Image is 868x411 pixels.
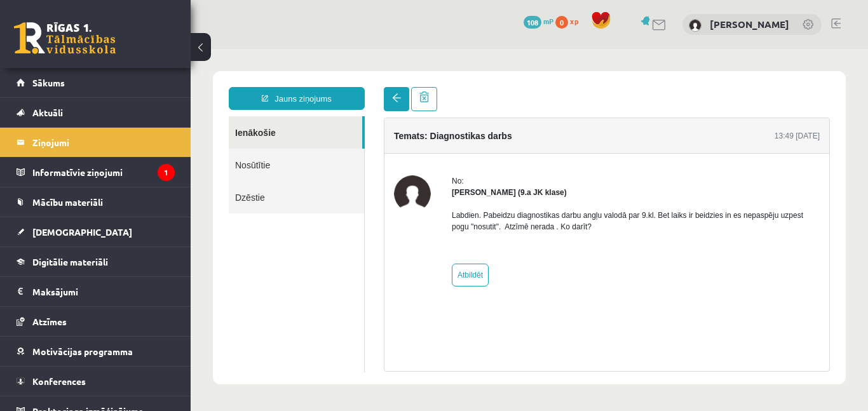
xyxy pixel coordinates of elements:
span: Atzīmes [32,316,67,327]
span: Konferences [32,375,86,387]
span: mP [543,16,553,26]
a: Digitālie materiāli [17,247,175,276]
a: Maksājumi [17,277,175,306]
a: Motivācijas programma [17,337,175,366]
div: No: [261,126,629,138]
span: Digitālie materiāli [32,256,108,267]
div: 13:49 [DATE] [584,81,629,93]
img: Artjoms Keržajevs [203,126,240,163]
legend: Maksājumi [32,277,175,306]
i: 1 [158,164,175,181]
strong: [PERSON_NAME] (9.a JK klase) [261,139,376,148]
a: Atbildēt [261,215,298,238]
a: Sākums [17,68,175,97]
a: Nosūtītie [38,100,173,132]
span: 108 [524,16,541,29]
span: Aktuāli [32,107,63,118]
a: Rīgas 1. Tālmācības vidusskola [14,22,116,54]
span: Mācību materiāli [32,196,103,208]
span: xp [570,16,578,26]
a: Atzīmes [17,307,175,336]
a: Ziņojumi [17,128,175,157]
a: Mācību materiāli [17,187,175,217]
p: Labdien. Pabeidzu diagnostikas darbu angļu valodā par 9.kl. Bet laiks ir beidzies in es nepaspēju... [261,161,629,184]
legend: Informatīvie ziņojumi [32,158,175,187]
a: Dzēstie [38,132,173,165]
a: 0 xp [555,16,585,26]
h4: Temats: Diagnostikas darbs [203,82,322,92]
span: Sākums [32,77,65,88]
a: Aktuāli [17,98,175,127]
legend: Ziņojumi [32,128,175,157]
img: Kaspars Dombrovskis [689,19,702,32]
span: Motivācijas programma [32,346,133,357]
a: Informatīvie ziņojumi1 [17,158,175,187]
a: Konferences [17,367,175,396]
a: [PERSON_NAME] [710,18,789,30]
span: [DEMOGRAPHIC_DATA] [32,226,132,238]
a: Jauns ziņojums [38,38,174,61]
a: Ienākošie [38,67,172,100]
span: 0 [555,16,568,29]
a: 108 mP [524,16,553,26]
a: [DEMOGRAPHIC_DATA] [17,217,175,246]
